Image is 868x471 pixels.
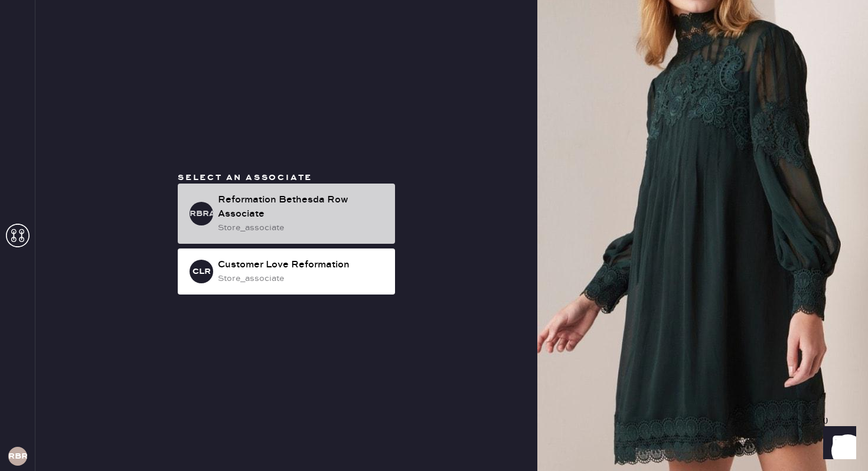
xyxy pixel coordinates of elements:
[178,172,312,183] span: Select an associate
[8,452,27,460] h3: RBR
[190,210,213,218] h3: RBRA
[192,267,211,276] h3: CLR
[218,258,386,272] div: Customer Love Reformation
[218,193,386,221] div: Reformation Bethesda Row Associate
[218,272,386,285] div: store_associate
[218,221,386,234] div: store_associate
[812,418,863,469] iframe: Front Chat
